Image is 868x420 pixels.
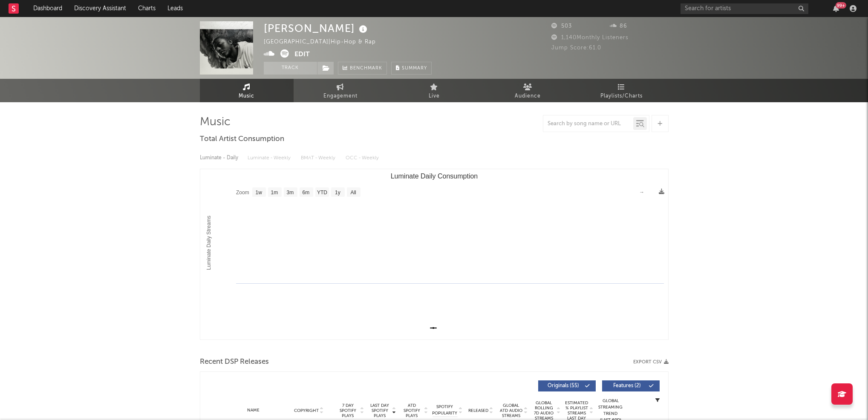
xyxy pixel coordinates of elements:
div: [PERSON_NAME] [264,21,369,35]
span: Released [468,408,488,413]
span: Features ( 2 ) [608,383,647,388]
span: Live [429,91,440,101]
span: Recent DSP Releases [200,357,269,367]
span: Spotify Popularity [432,404,457,417]
input: Search for artists [681,3,808,14]
span: Summary [402,66,427,71]
span: Engagement [323,91,358,101]
span: Global ATD Audio Streams [499,403,523,418]
a: Engagement [294,79,387,102]
text: → [639,189,644,195]
text: Zoom [236,190,249,196]
a: Live [387,79,481,102]
a: Audience [481,79,575,102]
span: Total Artist Consumption [200,134,284,144]
div: [GEOGRAPHIC_DATA] | Hip-hop & Rap [264,37,386,47]
span: 86 [610,23,627,29]
span: 503 [551,23,572,29]
text: All [350,190,356,196]
button: Summary [391,62,432,75]
span: Last Day Spotify Plays [369,403,391,418]
text: 3m [286,190,294,196]
div: 99 + [836,2,846,9]
text: Luminate Daily Consumption [390,173,478,180]
span: Benchmark [350,63,382,74]
span: Originals ( 55 ) [544,383,583,388]
button: Track [264,62,317,75]
button: 99+ [833,5,839,12]
span: ATD Spotify Plays [401,403,423,418]
span: Copyright [294,408,319,413]
span: Jump Score: 61.0 [551,45,601,51]
text: 1y [335,190,340,196]
text: YTD [317,190,327,196]
div: Name [226,407,282,414]
span: 7 Day Spotify Plays [337,403,359,418]
text: 6m [302,190,309,196]
span: Audience [515,91,541,101]
a: Benchmark [338,62,387,75]
input: Search by song name or URL [543,121,633,127]
button: Export CSV [633,360,669,365]
button: Features(2) [602,380,660,391]
svg: Luminate Daily Consumption [200,169,668,339]
span: 1,140 Monthly Listeners [551,35,629,40]
span: Music [239,91,254,101]
button: Edit [294,49,310,60]
a: Music [200,79,294,102]
span: Playlists/Charts [600,91,643,101]
text: Luminate Daily Streams [206,216,212,270]
button: Originals(55) [538,380,596,391]
text: 1m [271,190,278,196]
text: 1w [255,190,262,196]
a: Playlists/Charts [575,79,669,102]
